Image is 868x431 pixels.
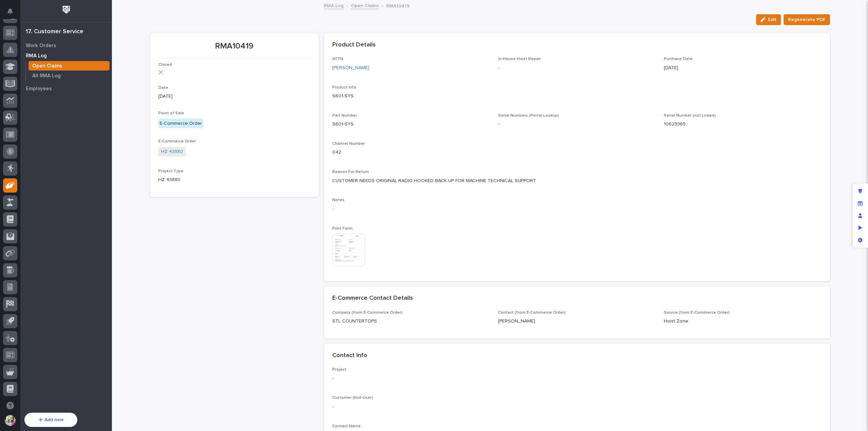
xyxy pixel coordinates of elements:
[664,114,716,118] span: Serial Number (not Linked)
[158,169,183,173] span: Project Type
[161,148,183,155] a: HZ 43880
[498,57,541,61] span: In-House Hoist Repair
[332,424,361,428] span: Contact Name
[158,119,203,129] div: E-Commerce Order
[67,179,82,184] span: Pylon
[14,105,26,117] img: 4614488137333_bcb353cd0bb836b1afe7_72.png
[26,43,56,49] p: Work Orders
[8,8,17,19] div: Notifications
[664,64,822,72] p: [DATE]
[31,105,111,112] div: Start new chat
[105,127,123,135] button: See all
[26,28,83,36] div: 17. Customer Service
[332,368,347,372] span: Project
[498,121,656,128] p: -
[158,139,196,143] span: E-Commerce Order
[7,128,45,134] div: Past conversations
[498,318,656,325] p: [PERSON_NAME]
[756,14,781,25] button: Edit
[20,51,112,61] a: RMA Log
[24,413,77,427] button: Add new
[332,57,343,61] span: ATTN
[3,413,17,428] button: users-avatar
[48,178,82,184] a: Powered byPylon
[332,142,365,146] span: Channel Number
[664,311,730,315] span: Source (from E-Commerce Order)
[49,85,86,92] span: Onboarding Call
[332,352,367,359] h2: Contact Info
[854,234,866,246] div: App settings
[20,83,112,94] a: Employees
[56,145,59,151] span: •
[788,16,826,24] span: Regenerate PDF
[26,53,47,59] p: RMA Log
[768,17,776,23] span: Edit
[332,205,822,213] p: -
[40,83,89,95] a: 🔗Onboarding Call
[42,86,48,92] div: 🔗
[332,170,369,174] span: Reason For Return
[21,145,55,151] span: [PERSON_NAME]
[3,398,17,413] button: Open support chat
[26,71,112,80] a: All RMA Log
[14,85,37,92] span: Help Docs
[7,27,123,38] p: Welcome 👋
[32,73,61,79] p: All RMA Log
[158,63,172,67] span: Closed
[498,114,559,118] span: Serial Numbers (Portal Lookup)
[332,41,376,49] h2: Product Details
[332,85,356,90] span: Product info
[332,311,402,315] span: Company (from E-Commerce Order)
[56,163,59,169] span: •
[158,93,311,100] p: [DATE]
[664,121,822,128] p: 10623365
[854,222,866,234] div: Preview as
[332,114,357,118] span: Part Number
[26,86,52,92] p: Employees
[854,197,866,210] div: Manage fields and data
[115,107,123,115] button: Start new chat
[60,3,73,16] img: Workspace Logo
[324,1,343,9] a: RMA Log
[854,210,866,222] div: Manage users
[332,149,490,156] p: 042
[7,86,12,92] div: 📖
[498,311,566,315] span: Contact (from E-Commerce Order)
[3,4,17,18] button: Notifications
[21,163,55,169] span: [PERSON_NAME]
[7,38,123,48] p: How can we help?
[332,64,369,72] a: [PERSON_NAME]
[31,112,93,117] div: We're available if you need us!
[14,164,19,169] img: 1736555164131-43832dd5-751b-4058-ba23-39d91318e5a0
[332,177,822,184] p: CUSTOMER NEEDS ORIGINAL RADIO HOOKED BACK UP FOR MACHINE TECHNICAL SUPPORT
[332,121,490,128] p: S601-SYS
[158,41,311,51] p: RMA10419
[332,93,822,100] p: S601-SYS
[664,318,822,325] p: Hoist Zone
[664,57,693,61] span: Purchase Date
[20,40,112,51] a: Work Orders
[60,163,74,169] span: [DATE]
[158,111,184,115] span: Point of Sale
[7,139,18,150] img: Brittany
[332,375,490,382] p: -
[332,396,373,400] span: Customer (End-User)
[14,145,19,151] img: 1736555164131-43832dd5-751b-4058-ba23-39d91318e5a0
[332,318,490,325] p: STL COUNTERTOPS
[784,14,830,25] button: Regenerate PDF
[351,1,379,9] a: Open Claims
[60,145,74,151] span: [DATE]
[158,176,311,183] p: HZ 43880
[332,198,344,202] span: Notes
[332,403,822,410] p: -
[386,2,410,9] p: RMA10419
[854,185,866,197] div: Edit layout
[7,157,18,168] img: Brittany Wendell
[498,64,656,72] p: -
[26,61,112,71] a: Open Claims
[332,227,353,231] span: Print Form
[7,6,20,20] img: Stacker
[332,295,413,302] h2: E-Commerce Contact Details
[7,105,19,117] img: 1736555164131-43832dd5-751b-4058-ba23-39d91318e5a0
[32,63,62,69] p: Open Claims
